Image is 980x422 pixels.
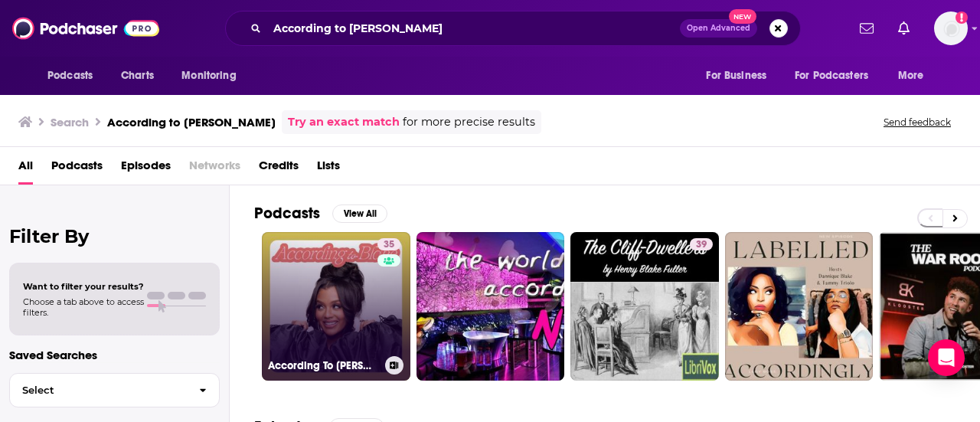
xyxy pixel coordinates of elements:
img: Podchaser - Follow, Share and Rate Podcasts [12,14,159,43]
span: 35 [384,237,394,253]
span: Select [10,385,187,395]
span: Choose a tab above to access filters. [23,296,144,318]
button: Show profile menu [934,11,968,45]
h3: According To [PERSON_NAME] [268,359,379,372]
span: Monitoring [181,65,236,87]
a: Show notifications dropdown [854,15,880,41]
a: Episodes [121,153,171,185]
span: For Business [706,65,766,87]
span: More [898,65,924,87]
a: All [18,153,33,185]
div: Search podcasts, credits, & more... [225,11,801,46]
a: Charts [111,61,163,90]
h2: Filter By [9,225,220,247]
p: Saved Searches [9,348,220,362]
button: open menu [171,61,256,90]
a: Credits [259,153,299,185]
a: Lists [317,153,340,185]
button: Send feedback [879,116,955,129]
a: 35According To [PERSON_NAME] [262,232,410,381]
button: open menu [887,61,943,90]
a: 35 [377,238,400,250]
h2: Podcasts [254,204,320,223]
a: PodcastsView All [254,204,387,223]
a: Podcasts [51,153,103,185]
span: Want to filter your results? [23,281,144,292]
span: 39 [696,237,707,253]
span: Charts [121,65,154,87]
span: Networks [189,153,240,185]
button: Open AdvancedNew [680,19,757,38]
span: for more precise results [403,113,535,131]
span: Logged in as AtriaBooks [934,11,968,45]
button: View All [332,204,387,223]
h3: Search [51,115,89,129]
button: open menu [785,61,890,90]
a: 39 [690,238,713,250]
span: Open Advanced [687,25,750,32]
a: Show notifications dropdown [892,15,916,41]
a: Try an exact match [288,113,400,131]
span: Podcasts [47,65,93,87]
button: open menu [37,61,113,90]
button: Select [9,373,220,407]
button: open menu [695,61,786,90]
span: For Podcasters [795,65,868,87]
div: Open Intercom Messenger [928,339,965,376]
a: 39 [570,232,719,381]
input: Search podcasts, credits, & more... [267,16,680,41]
img: User Profile [934,11,968,45]
h3: According to [PERSON_NAME] [107,115,276,129]
svg: Add a profile image [955,11,968,24]
span: New [729,9,756,24]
